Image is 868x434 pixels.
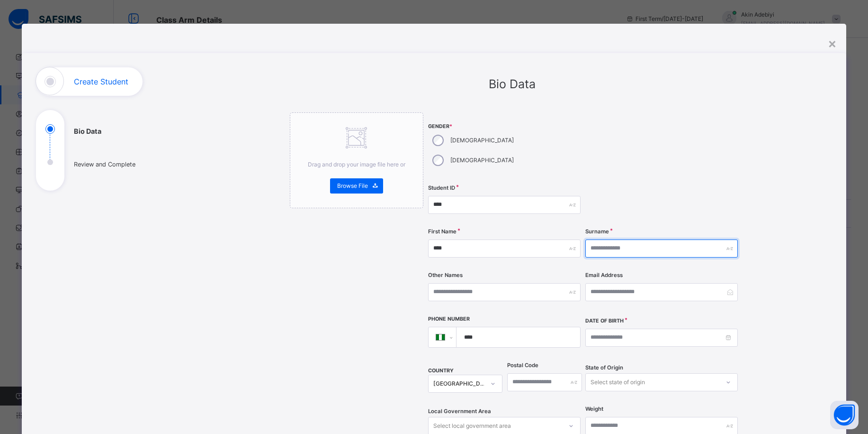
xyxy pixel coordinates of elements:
label: Postal Code [507,361,538,369]
label: Email Address [585,271,623,279]
label: Student ID [428,184,455,192]
label: Surname [585,228,609,236]
span: Bio Data [489,77,536,91]
label: Other Names [428,271,463,279]
h1: Create Student [74,78,128,85]
span: Drag and drop your image file here or [308,161,405,168]
span: COUNTRY [428,368,454,374]
label: [DEMOGRAPHIC_DATA] [450,156,514,165]
div: × [828,33,837,53]
div: Drag and drop your image file here orBrowse File [290,112,423,208]
span: State of Origin [585,364,623,372]
div: Select state of origin [591,373,645,391]
label: First Name [428,228,456,236]
label: Date of Birth [585,317,624,325]
label: Weight [585,405,603,413]
button: Open asap [830,401,859,429]
span: Local Government Area [428,407,491,416]
label: [DEMOGRAPHIC_DATA] [450,136,514,145]
label: Phone Number [428,315,470,323]
span: Gender [428,123,581,130]
span: Browse File [337,182,368,190]
div: [GEOGRAPHIC_DATA] [433,379,485,388]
